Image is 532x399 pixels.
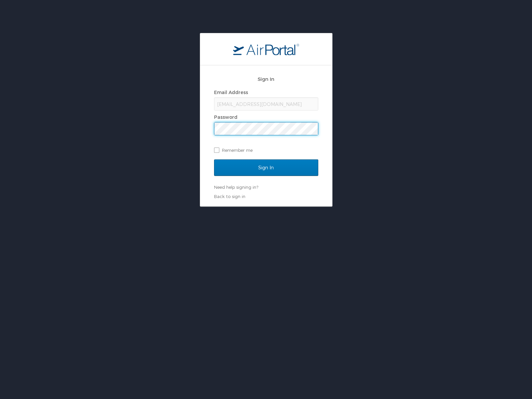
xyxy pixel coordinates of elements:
h2: Sign In [214,75,318,83]
label: Email Address [214,89,248,95]
label: Password [214,114,237,120]
label: Remember me [214,145,318,155]
img: logo [233,43,299,55]
input: Sign In [214,159,318,176]
a: Back to sign in [214,194,245,199]
a: Need help signing in? [214,184,258,190]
